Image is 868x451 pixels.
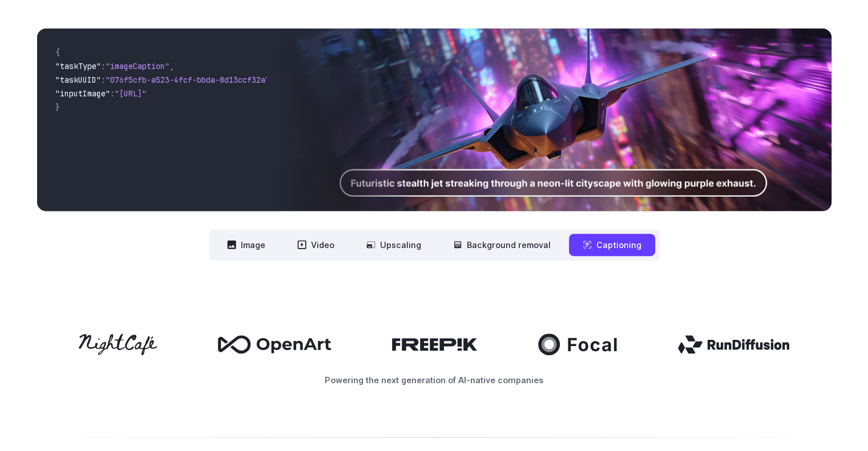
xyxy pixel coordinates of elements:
[106,75,279,85] span: "076f5cfb-a523-4fcf-bbda-8d13ccf32a75"
[353,234,435,256] button: Upscaling
[55,61,101,71] span: "taskType"
[169,61,174,71] span: ,
[55,47,60,58] span: {
[569,234,655,256] button: Captioning
[439,234,564,256] button: Background removal
[115,88,147,99] span: "[URL]"
[275,29,831,211] img: Futuristic stealth jet streaking through a neon-lit cityscape with glowing purple exhaust
[110,88,115,99] span: :
[37,373,831,387] p: Powering the next generation of AI-native companies
[106,61,169,71] span: "imageCaption"
[284,234,348,256] button: Video
[213,234,279,256] button: Image
[101,61,106,71] span: :
[101,75,106,85] span: :
[55,102,60,112] span: }
[55,75,101,85] span: "taskUUID"
[55,88,110,99] span: "inputImage"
